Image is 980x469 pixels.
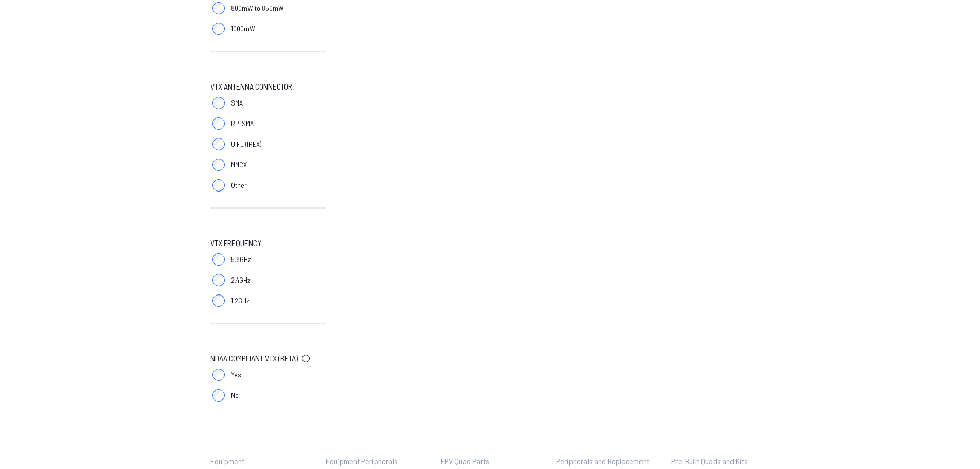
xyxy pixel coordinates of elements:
[212,138,225,150] input: U.FL (IPEX)
[231,3,284,13] span: 800mW to 850mW
[231,390,239,401] span: No
[441,455,540,467] p: FPV Quad Parts
[231,254,251,265] span: 5.8GHz
[212,294,225,307] input: 1.2GHz
[212,274,225,286] input: 2.4GHz
[231,24,259,34] span: 1000mW+
[210,80,292,93] span: VTX Antenna Connector
[210,237,261,249] span: VTX Frequency
[212,23,225,35] input: 1000mW+
[231,370,241,380] span: Yes
[212,159,225,171] input: MMCX
[210,352,298,364] span: NDAA Compliant VTX (Beta)
[212,253,225,266] input: 5.8GHz
[231,180,247,190] span: Other
[231,275,251,285] span: 2.4GHz
[212,2,225,14] input: 800mW to 850mW
[326,455,424,467] p: Equipment Peripherals
[212,389,225,402] input: No
[212,97,225,109] input: SMA
[231,296,250,306] span: 1.2GHz
[212,369,225,381] input: Yes
[231,139,261,149] span: U.FL (IPEX)
[231,98,243,108] span: SMA
[212,179,225,192] input: Other
[210,455,309,467] p: Equipment
[231,118,254,129] span: RP-SMA
[212,117,225,130] input: RP-SMA
[231,160,247,170] span: MMCX
[671,455,770,467] p: Pre-Built Quads and Kits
